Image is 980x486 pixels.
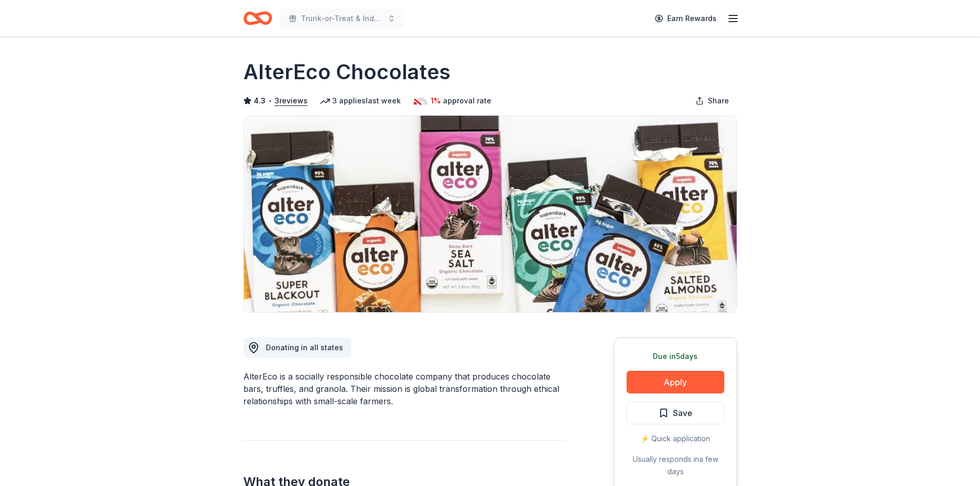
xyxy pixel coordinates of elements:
span: 1% [431,95,441,107]
span: Trunk-or-Treat & Indoor Fall Fest [301,12,383,25]
button: Save [627,402,724,424]
span: approval rate [443,95,491,107]
button: Trunk-or-Treat & Indoor Fall Fest [280,8,404,29]
img: Image for AlterEco Chocolates [244,116,737,312]
div: Usually responds in a few days [627,453,724,478]
span: Save [673,406,692,420]
span: Donating in all states [266,343,343,352]
div: 3 applies last week [320,95,401,107]
span: • [268,97,272,105]
button: Share [687,91,737,111]
a: Home [243,6,272,30]
div: Due in 5 days [627,350,724,363]
button: Apply [627,371,724,393]
div: ⚡️ Quick application [627,433,724,445]
h1: AlterEco Chocolates [243,58,451,86]
button: 3reviews [275,95,308,107]
a: Earn Rewards [649,9,723,28]
span: Share [708,95,729,107]
span: 4.3 [254,95,265,107]
div: AlterEco is a socially responsible chocolate company that produces chocolate bars, truffles, and ... [243,370,564,407]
